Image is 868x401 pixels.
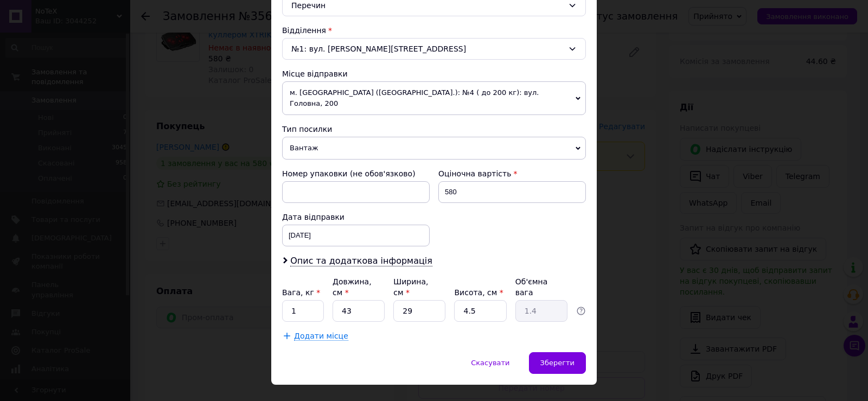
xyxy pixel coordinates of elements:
span: Місце відправки [282,69,348,78]
div: Номер упаковки (не обов'язково) [282,168,430,179]
span: Опис та додаткова інформація [290,256,432,266]
div: Дата відправки [282,212,430,222]
span: Додати місце [294,332,348,341]
div: Відділення [282,25,586,36]
span: Зберегти [540,359,575,367]
span: Вантаж [282,137,586,160]
span: Скасувати [471,359,509,367]
label: Ширина, см [393,277,428,297]
label: Висота, см [454,288,503,297]
div: Оціночна вартість [438,168,586,179]
div: №1: вул. [PERSON_NAME][STREET_ADDRESS] [282,38,586,60]
div: Об'ємна вага [515,276,567,298]
span: Тип посилки [282,125,332,133]
label: Довжина, см [333,277,372,297]
span: м. [GEOGRAPHIC_DATA] ([GEOGRAPHIC_DATA].): №4 ( до 200 кг): вул. Головна, 200 [282,81,586,115]
label: Вага, кг [282,288,320,297]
